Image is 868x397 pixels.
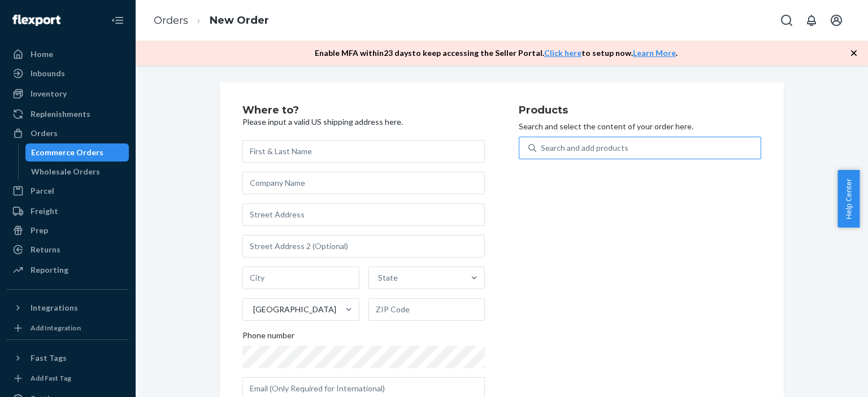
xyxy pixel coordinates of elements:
button: Help Center [837,170,860,228]
input: [GEOGRAPHIC_DATA] [252,304,253,315]
a: Freight [7,202,129,220]
input: ZIP Code [368,298,485,321]
div: Replenishments [31,108,90,120]
input: Street Address [242,203,485,226]
span: Phone number [242,330,294,346]
a: New Order [210,14,269,27]
div: Fast Tags [31,352,67,364]
a: Orders [154,14,188,27]
div: Reporting [31,264,68,276]
div: [GEOGRAPHIC_DATA] [253,304,336,315]
h2: Products [519,105,761,116]
div: Inventory [31,88,67,99]
a: Prep [7,221,129,239]
div: Inbounds [31,68,65,79]
a: Replenishments [7,105,129,123]
div: Ecommerce Orders [31,147,103,158]
a: Wholesale Orders [25,163,129,181]
input: Street Address 2 (Optional) [242,235,485,258]
a: Learn More [633,48,676,58]
div: Returns [31,244,60,255]
div: Wholesale Orders [31,166,100,177]
div: Orders [31,128,58,139]
img: Flexport logo [12,15,60,26]
button: Close Navigation [106,9,129,32]
div: Freight [31,206,58,217]
h2: Where to? [242,105,485,116]
a: Add Integration [7,321,129,335]
button: Integrations [7,299,129,317]
a: Orders [7,124,129,142]
input: First & Last Name [242,140,485,163]
p: Search and select the content of your order here. [519,121,761,132]
button: Open Search Box [775,9,798,32]
a: Parcel [7,182,129,200]
div: Add Fast Tag [31,373,71,383]
a: Inbounds [7,64,129,82]
div: Prep [31,225,48,236]
a: Click here [544,48,581,58]
div: Parcel [31,185,54,197]
a: Add Fast Tag [7,372,129,385]
a: Inventory [7,85,129,103]
div: Home [31,49,53,60]
input: Company Name [242,172,485,194]
button: Open notifications [800,9,823,32]
a: Reporting [7,261,129,279]
a: Returns [7,241,129,259]
input: City [242,267,359,289]
button: Fast Tags [7,349,129,367]
div: State [378,272,398,283]
p: Please input a valid US shipping address here. [242,116,485,128]
a: Home [7,45,129,63]
div: Integrations [31,302,78,313]
p: Enable MFA within 23 days to keep accessing the Seller Portal. to setup now. . [315,47,678,59]
div: Search and add products [541,142,628,154]
button: Open account menu [825,9,848,32]
a: Ecommerce Orders [25,143,129,162]
ol: breadcrumbs [145,4,278,37]
div: Add Integration [31,323,81,333]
